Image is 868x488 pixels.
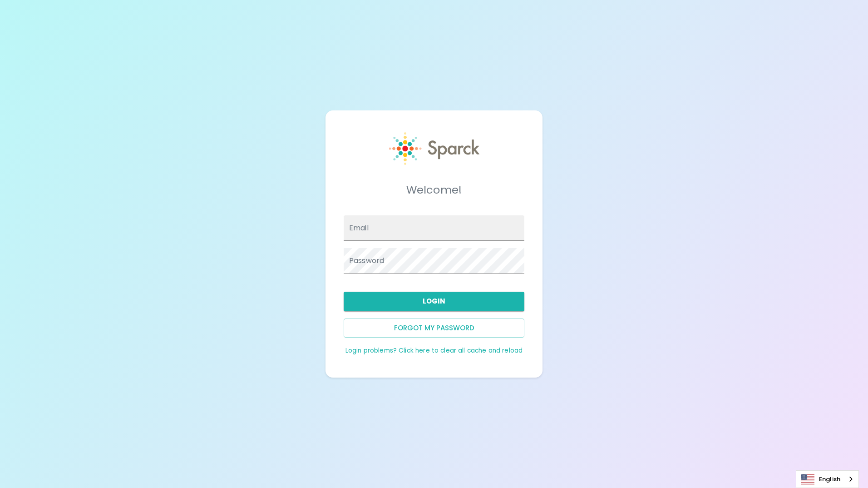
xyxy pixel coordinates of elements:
[344,183,524,197] h5: Welcome!
[796,471,858,488] a: English
[344,319,524,338] button: Forgot my password
[389,132,479,165] img: Sparck logo
[796,470,859,488] aside: Language selected: English
[344,292,524,311] button: Login
[796,470,859,488] div: Language
[345,346,523,355] a: Login problems? Click here to clear all cache and reload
